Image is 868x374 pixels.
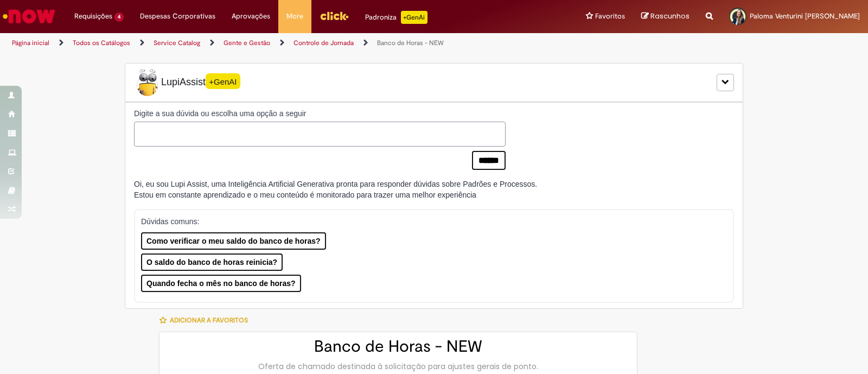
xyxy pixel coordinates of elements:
[1,5,57,27] img: ServiceNow
[320,8,349,24] img: click_logo_yellow_360x200.png
[141,253,283,271] button: O saldo do banco de horas reinicia?
[286,11,303,22] span: More
[74,11,112,22] span: Requisições
[141,216,716,227] p: Dúvidas comuns:
[224,39,270,47] a: Gente e Gestão
[125,63,743,102] div: LupiLupiAssist+GenAI
[206,73,240,89] span: +GenAI
[650,11,690,21] span: Rascunhos
[141,232,326,250] button: Como verificar o meu saldo do banco de horas?
[750,11,860,21] span: Paloma Venturini [PERSON_NAME]
[641,11,690,22] a: Rascunhos
[170,338,626,356] h2: Banco de Horas - NEW
[365,11,427,24] div: Padroniza
[401,11,427,24] p: +GenAi
[595,11,625,22] span: Favoritos
[170,361,626,372] div: Oferta de chamado destinada à solicitação para ajustes gerais de ponto.
[134,69,161,96] img: Lupi
[114,12,124,22] span: 4
[377,39,444,47] a: Banco de Horas - NEW
[159,309,254,332] button: Adicionar a Favoritos
[12,39,49,47] a: Página inicial
[154,39,200,47] a: Service Catalog
[232,11,270,22] span: Aprovações
[141,275,301,292] button: Quando fecha o mês no banco de horas?
[293,39,354,47] a: Controle de Jornada
[134,69,240,96] span: LupiAssist
[134,179,537,200] div: Oi, eu sou Lupi Assist, uma Inteligência Artificial Generativa pronta para responder dúvidas sobr...
[73,39,130,47] a: Todos os Catálogos
[8,33,571,53] ul: Trilhas de página
[170,316,248,325] span: Adicionar a Favoritos
[140,11,215,22] span: Despesas Corporativas
[134,108,506,119] label: Digite a sua dúvida ou escolha uma opção a seguir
